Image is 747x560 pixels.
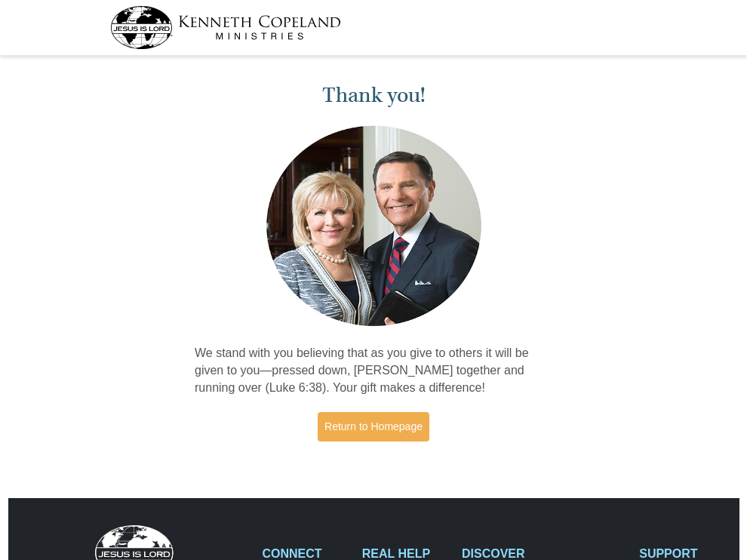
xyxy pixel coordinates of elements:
[110,6,341,49] img: kcm-header-logo.svg
[318,412,429,442] a: Return to Homepage
[195,83,552,108] h1: Thank you!
[263,122,485,330] img: Kenneth and Gloria
[195,345,552,397] p: We stand with you believing that as you give to others it will be given to you—pressed down, [PER...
